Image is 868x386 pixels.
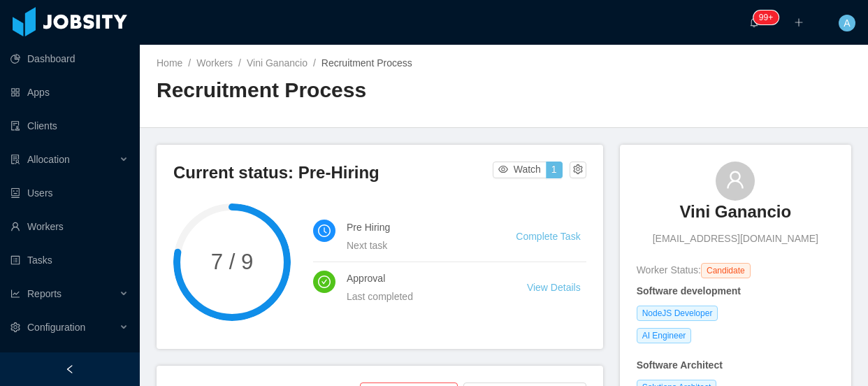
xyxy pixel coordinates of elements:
span: Worker Status: [637,264,701,276]
a: icon: robotUsers [10,179,129,207]
h4: Pre Hiring [347,220,482,235]
a: Vini Ganancio [247,57,308,69]
a: View Details [527,282,581,293]
a: Workers [196,57,233,69]
span: AI Engineer [637,328,692,343]
i: icon: plus [794,17,804,27]
span: / [313,57,316,69]
i: icon: setting [10,322,20,332]
span: NodeJS Developer [637,306,718,321]
h3: Vini Ganancio [680,201,792,223]
span: Allocation [27,154,70,165]
span: [EMAIL_ADDRESS][DOMAIN_NAME] [653,231,818,246]
span: Configuration [27,322,85,333]
i: icon: check-circle [318,276,331,288]
a: Complete Task [516,231,580,242]
button: icon: eyeWatch [493,162,547,178]
span: 7 / 9 [173,251,291,273]
strong: Software development [637,285,741,296]
a: icon: auditClients [10,112,129,140]
strong: Software Architect [637,359,723,371]
a: icon: profileTasks [10,246,129,274]
span: A [844,15,850,31]
a: Vini Ganancio [680,201,792,231]
span: / [238,57,241,69]
div: Next task [347,238,482,253]
sup: 159 [753,10,779,24]
h2: Recruitment Process [157,76,504,105]
i: icon: user [725,170,745,190]
a: icon: pie-chartDashboard [10,45,129,73]
a: Home [157,57,182,69]
a: icon: appstoreApps [10,78,129,106]
span: Recruitment Process [321,57,412,69]
span: / [188,57,191,69]
i: icon: line-chart [10,289,20,299]
button: icon: setting [570,162,586,178]
span: Candidate [701,263,751,278]
i: icon: clock-circle [318,224,331,237]
h4: Approval [347,271,493,286]
a: icon: userWorkers [10,213,129,241]
i: icon: solution [10,155,20,164]
div: Last completed [347,289,493,304]
h3: Current status: Pre-Hiring [173,162,493,184]
button: 1 [546,162,563,178]
span: Reports [27,288,62,299]
i: icon: bell [749,17,759,27]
